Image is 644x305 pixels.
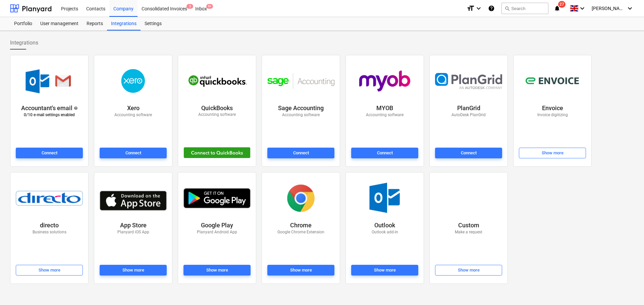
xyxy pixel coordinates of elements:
[542,104,563,112] p: Envoice
[293,149,309,157] div: Connect
[554,4,560,12] i: notifications
[267,73,334,89] img: sage_accounting.svg
[435,148,502,158] button: Connect
[353,64,417,98] img: myob_logo.png
[183,188,251,208] img: play_store.png
[201,104,233,112] p: QuickBooks
[475,4,483,12] i: keyboard_arrow_down
[374,266,396,274] div: Show more
[127,104,140,112] p: Xero
[21,104,78,112] div: Accountant's email
[290,266,312,274] div: Show more
[435,265,502,276] button: Show more
[206,266,228,274] div: Show more
[626,4,634,12] i: keyboard_arrow_down
[542,149,563,157] div: Show more
[109,64,157,98] img: xero.png
[377,149,393,157] div: Connect
[592,6,625,11] span: [PERSON_NAME]
[488,4,495,12] i: Knowledge base
[183,265,251,276] button: Show more
[501,3,548,14] button: Search
[458,266,480,274] div: Show more
[504,6,510,11] span: search
[125,149,141,157] div: Connect
[16,191,83,205] img: directo.png
[374,221,395,229] p: Outlook
[72,106,78,110] span: help
[183,70,251,92] img: quickbooks.svg
[117,229,149,235] p: Planyard iOS App
[24,112,75,118] p: 0 / 10 e-mail settings enabled
[290,221,312,229] p: Chrome
[519,148,586,158] button: Show more
[16,265,83,276] button: Show more
[558,1,566,8] span: 27
[10,39,38,47] span: Integrations
[282,112,320,118] p: Accounting software
[36,17,83,30] a: User management
[284,181,318,215] img: chrome.png
[39,266,60,274] div: Show more
[610,273,644,305] iframe: Chat Widget
[467,4,475,12] i: format_size
[19,64,79,98] img: accountant-email.png
[461,149,477,157] div: Connect
[141,17,166,30] a: Settings
[366,112,404,118] p: Accounting software
[40,221,59,229] p: directo
[42,149,57,157] div: Connect
[107,17,141,30] a: Integrations
[360,181,410,215] img: outlook.jpg
[114,112,152,118] p: Accounting software
[10,17,36,30] a: Portfolio
[198,112,236,118] p: Accounting software
[578,4,586,12] i: keyboard_arrow_down
[100,186,167,211] img: app_store.jpg
[278,104,324,112] p: Sage Accounting
[537,112,568,118] p: Invoice digitizing
[372,229,398,235] p: Outlook add-in
[435,73,502,89] img: plangrid.svg
[376,104,393,112] p: MYOB
[458,221,479,229] p: Custom
[526,75,579,88] img: envoice.svg
[122,266,144,274] div: Show more
[451,112,486,118] p: AutoDesk PlanGrid
[206,4,213,9] span: 9+
[83,17,107,30] a: Reports
[351,265,418,276] button: Show more
[267,265,334,276] button: Show more
[197,229,237,235] p: Planyard Android App
[120,221,147,229] p: App Store
[100,148,167,158] button: Connect
[277,229,324,235] p: Google Chrome Extension
[100,265,167,276] button: Show more
[351,148,418,158] button: Connect
[186,4,193,9] span: 3
[455,229,482,235] p: Make a request
[33,229,66,235] p: Business solutions
[201,221,233,229] p: Google Play
[16,148,83,158] button: Connect
[457,104,480,112] p: PlanGrid
[267,148,334,158] button: Connect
